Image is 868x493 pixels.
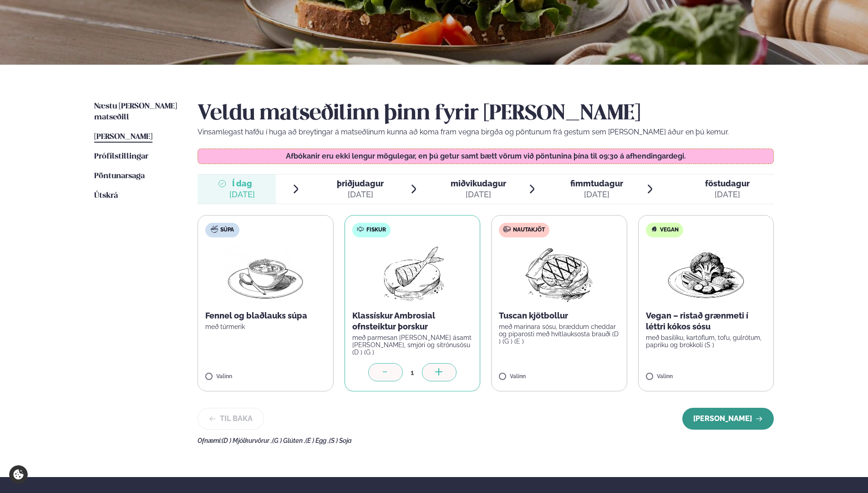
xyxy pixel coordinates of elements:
[403,367,422,378] div: 1
[94,101,179,123] a: Næstu [PERSON_NAME] matseðill
[94,132,152,143] a: [PERSON_NAME]
[94,103,177,121] span: Næstu [PERSON_NAME] matseðill
[94,171,145,182] a: Pöntunarsaga
[570,189,623,200] div: [DATE]
[94,190,118,201] a: Útskrá
[207,153,765,160] p: Afbókanir eru ekki lengur mögulegar, en þú getur samt bætt vörum við pöntunina þína til 09:30 á a...
[451,179,506,188] span: miðvikudagur
[198,437,774,444] div: Ofnæmi:
[503,226,511,233] img: beef.svg
[650,226,658,233] img: Vegan.svg
[451,189,506,200] div: [DATE]
[94,133,152,141] span: [PERSON_NAME]
[570,179,623,188] span: fimmtudagur
[229,178,255,189] span: Í dag
[646,334,766,349] p: með basilíku, kartöflum, tofu, gulrótum, papriku og brokkolí (S )
[329,437,352,444] span: (S ) Soja
[513,226,545,234] span: Nautakjöt
[205,323,326,330] p: með túrmerik
[519,245,599,303] img: Beef-Meat.png
[211,226,218,233] img: soup.svg
[666,245,746,303] img: Vegan.png
[705,189,750,200] div: [DATE]
[220,226,234,234] span: Súpa
[198,408,264,430] button: Til baka
[660,226,679,234] span: Vegan
[225,245,305,303] img: Soup.png
[94,151,148,162] a: Prófílstillingar
[9,465,28,484] a: Cookie settings
[305,437,329,444] span: (E ) Egg ,
[646,310,766,332] p: Vegan – ristað grænmeti í léttri kókos sósu
[682,408,774,430] button: [PERSON_NAME]
[229,189,255,200] div: [DATE]
[222,437,272,444] span: (D ) Mjólkurvörur ,
[198,127,774,138] p: Vinsamlegast hafðu í huga að breytingar á matseðlinum kunna að koma fram vegna birgða og pöntunum...
[94,172,145,180] span: Pöntunarsaga
[94,153,148,160] span: Prófílstillingar
[352,310,473,332] p: Klassískur Ambrosial ofnsteiktur þorskur
[499,323,619,345] p: með marinara sósu, bræddum cheddar og piparosti með hvítlauksosta brauði (D ) (G ) (E )
[205,310,326,321] p: Fennel og blaðlauks súpa
[337,179,384,188] span: þriðjudagur
[337,189,384,200] div: [DATE]
[272,437,305,444] span: (G ) Glúten ,
[357,226,364,233] img: fish.svg
[372,245,452,303] img: Fish.png
[366,226,386,234] span: Fiskur
[94,192,118,200] span: Útskrá
[705,179,750,188] span: föstudagur
[198,101,774,127] h2: Veldu matseðilinn þinn fyrir [PERSON_NAME]
[499,310,619,321] p: Tuscan kjötbollur
[352,334,473,356] p: með parmesan [PERSON_NAME] ásamt [PERSON_NAME], smjöri og sítrónusósu (D ) (G )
